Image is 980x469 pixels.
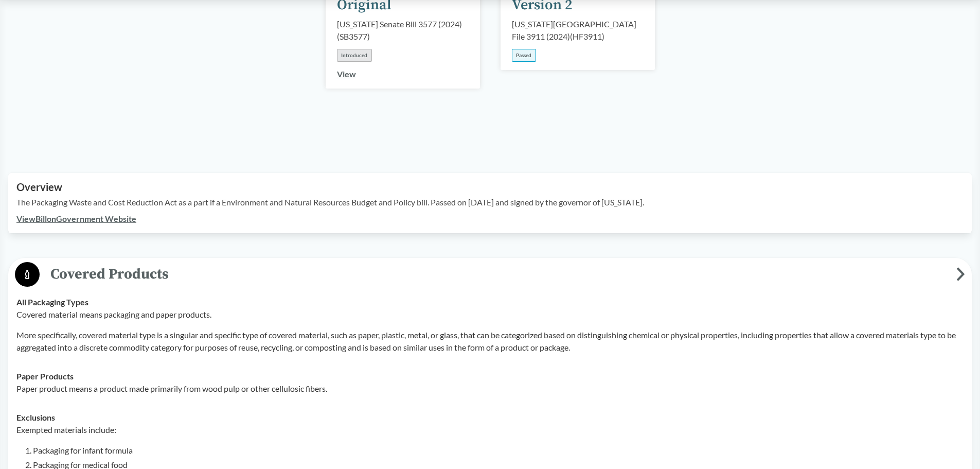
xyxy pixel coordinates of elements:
a: ViewBillonGovernment Website [16,214,136,223]
strong: All Packaging Types [16,297,88,307]
h2: Overview [16,181,964,193]
div: [US_STATE][GEOGRAPHIC_DATA] File 3911 (2024) ( HF3911 ) [512,18,644,43]
p: Covered material means packaging and paper products. [16,308,964,321]
div: Passed [512,49,536,62]
div: Introduced [337,49,372,62]
li: Packaging for infant formula [33,444,964,457]
span: Covered Products [40,263,956,286]
p: Paper product means a product made primarily from wood pulp or other cellulosic fibers. [16,383,964,395]
div: [US_STATE] Senate Bill 3577 (2024) ( SB3577 ) [337,18,469,43]
p: Exempted materials include: [16,424,964,436]
strong: Paper Products [16,371,74,381]
p: The Packaging Waste and Cost Reduction Act as a part if a Environment and Natural Resources Budge... [16,196,964,209]
p: More specifically, covered material type is a singular and specific type of covered material, suc... [16,329,964,354]
a: View [337,69,356,79]
button: Covered Products [12,262,968,288]
strong: Exclusions [16,412,55,422]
